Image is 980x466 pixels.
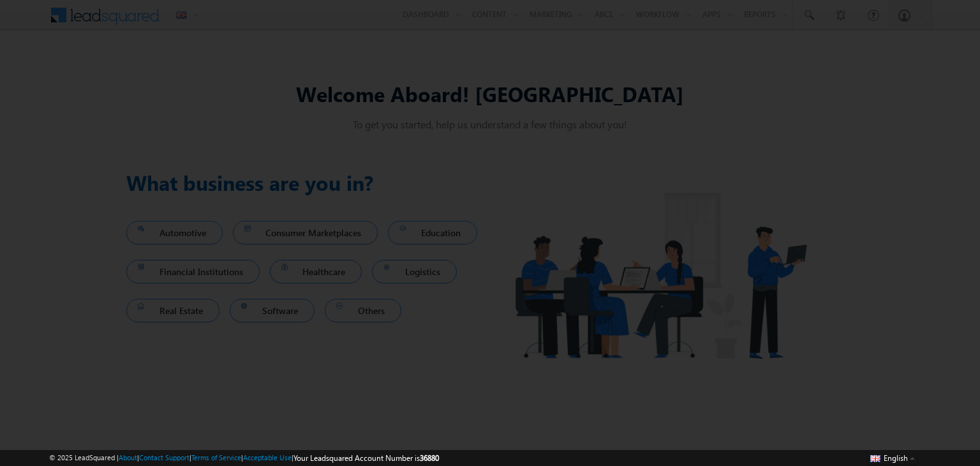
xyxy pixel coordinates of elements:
[420,453,439,463] span: 36880
[243,453,292,462] a: Acceptable Use
[119,453,137,462] a: About
[867,450,918,465] button: English
[884,453,908,463] span: English
[49,452,439,464] span: © 2025 LeadSquared | | | | |
[191,453,241,462] a: Terms of Service
[139,453,189,462] a: Contact Support
[293,453,439,463] span: Your Leadsquared Account Number is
